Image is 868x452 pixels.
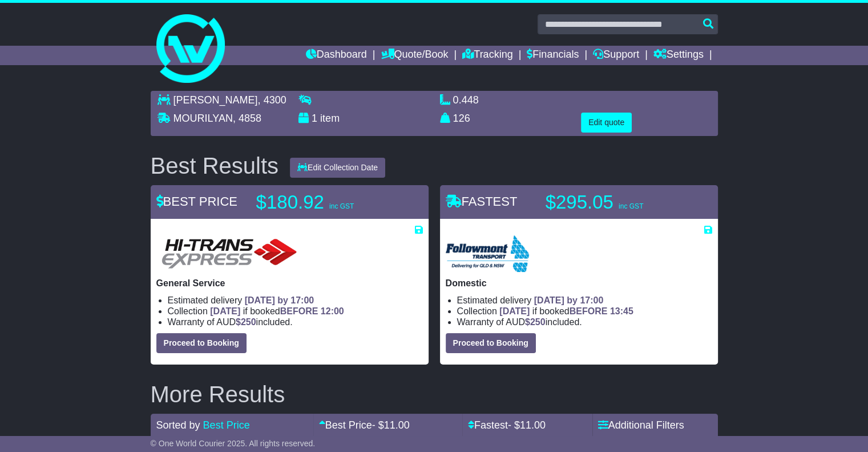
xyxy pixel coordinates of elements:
a: Quote/Book [381,46,448,65]
a: Support [593,46,639,65]
span: [DATE] by 17:00 [534,295,604,305]
a: Best Price- $11.00 [319,419,410,431]
span: MOURILYAN [173,113,233,124]
span: Sorted by [156,419,200,431]
p: Domestic [446,278,712,289]
span: - $ [372,419,410,431]
span: 250 [530,317,546,327]
span: 11.00 [520,419,546,431]
a: Tracking [462,46,512,65]
span: BEST PRICE [156,194,237,209]
span: [DATE] [210,306,240,316]
span: , 4858 [233,113,261,124]
img: Followmont Transport: Domestic [446,235,529,272]
li: Estimated delivery [457,295,712,306]
span: if booked [499,306,633,316]
span: - $ [508,419,546,431]
span: FASTEST [446,194,518,209]
span: BEFORE [570,306,608,316]
button: Proceed to Booking [446,333,536,353]
h2: More Results [151,382,718,407]
p: $180.92 [256,191,399,214]
span: 1 [312,113,317,124]
li: Collection [457,306,712,317]
a: Financials [527,46,579,65]
span: 13:45 [610,306,633,316]
li: Estimated delivery [168,295,423,306]
button: Proceed to Booking [156,333,247,353]
span: item [320,113,340,124]
a: Best Price [203,419,250,431]
span: [PERSON_NAME] [173,94,258,106]
span: 12:00 [321,306,344,316]
span: $ [525,317,546,327]
li: Warranty of AUD included. [168,317,423,327]
span: 0.448 [453,94,479,106]
span: 126 [453,113,470,124]
a: Additional Filters [598,419,684,431]
div: Best Results [145,153,285,178]
a: Dashboard [306,46,367,65]
span: [DATE] by 17:00 [245,295,314,305]
span: inc GST [329,202,354,210]
a: Settings [653,46,704,65]
p: $295.05 [546,191,688,214]
span: $ [236,317,256,327]
span: , 4300 [258,94,286,106]
p: General Service [156,278,423,289]
span: [DATE] [499,306,530,316]
button: Edit Collection Date [290,158,385,178]
span: 11.00 [384,419,410,431]
span: inc GST [619,202,643,210]
a: Fastest- $11.00 [468,419,546,431]
button: Edit quote [581,113,632,133]
li: Warranty of AUD included. [457,317,712,327]
span: 250 [241,317,256,327]
img: HiTrans: General Service [156,235,302,272]
span: BEFORE [280,306,318,316]
span: © One World Courier 2025. All rights reserved. [151,439,316,448]
li: Collection [168,306,423,317]
span: if booked [210,306,344,316]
